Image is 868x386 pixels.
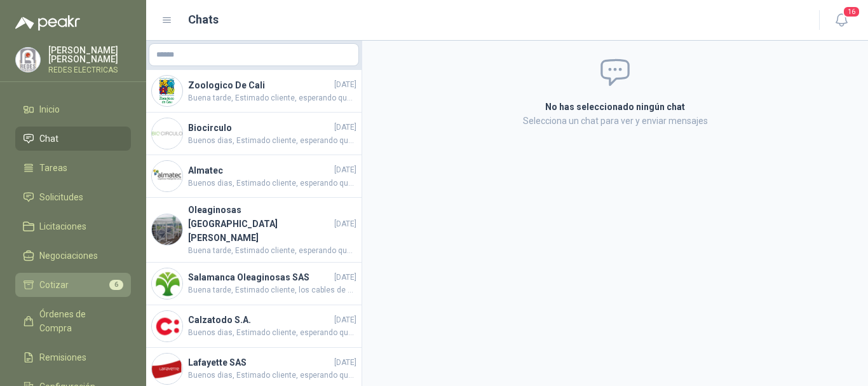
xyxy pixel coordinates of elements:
[188,355,332,369] h4: Lafayette SAS
[146,155,362,198] a: Company LogoAlmatec[DATE]Buenos dias, Estimado cliente, esperando que se encuentre bien, ya revis...
[48,46,131,64] p: [PERSON_NAME] [PERSON_NAME]
[334,218,356,230] span: [DATE]
[15,156,131,180] a: Tareas
[39,350,86,364] span: Remisiones
[39,249,98,263] span: Negociaciones
[334,357,356,369] span: [DATE]
[39,219,86,233] span: Licitaciones
[152,118,182,149] img: Company Logo
[146,113,362,155] a: Company LogoBiocirculo[DATE]Buenos dias, Estimado cliente, esperando que se encuentren bien, por ...
[16,48,40,72] img: Company Logo
[334,314,356,326] span: [DATE]
[146,70,362,113] a: Company LogoZoologico De Cali[DATE]Buena tarde, Estimado cliente, esperando que se encuentre bien...
[334,272,356,284] span: [DATE]
[188,163,332,177] h4: Almatec
[15,345,131,369] a: Remisiones
[152,214,182,245] img: Company Logo
[152,311,182,341] img: Company Logo
[39,278,69,292] span: Cotizar
[15,214,131,238] a: Licitaciones
[15,302,131,340] a: Órdenes de Compra
[146,305,362,348] a: Company LogoCalzatodo S.A.[DATE]Buenos dias, Estimado cliente, esperando que se encuentre bien, a...
[334,79,356,91] span: [DATE]
[152,268,182,299] img: Company Logo
[152,161,182,191] img: Company Logo
[188,121,332,135] h4: Biocirculo
[48,66,131,74] p: REDES ELECTRICAS
[152,354,182,384] img: Company Logo
[188,177,356,190] span: Buenos dias, Estimado cliente, esperando que se encuentre bien, ya reviso que descuento adicional...
[188,270,332,284] h4: Salamanca Oleaginosas SAS
[830,9,853,32] button: 16
[188,284,356,296] span: Buena tarde, Estimado cliente, los cables de calibre #10 en adelante se distribuye en rollos de 1...
[188,203,332,245] h4: Oleaginosas [GEOGRAPHIC_DATA][PERSON_NAME]
[188,78,332,92] h4: Zoologico De Cali
[15,97,131,121] a: Inicio
[15,273,131,297] a: Cotizar6
[15,127,131,151] a: Chat
[39,161,67,175] span: Tareas
[188,313,332,327] h4: Calzatodo S.A.
[109,280,123,290] span: 6
[39,132,58,146] span: Chat
[39,102,60,116] span: Inicio
[146,263,362,305] a: Company LogoSalamanca Oleaginosas SAS[DATE]Buena tarde, Estimado cliente, los cables de calibre #...
[15,185,131,209] a: Solicitudes
[843,6,860,18] span: 16
[188,245,356,257] span: Buena tarde, Estimado cliente, esperando que se encuentre bien, favor indicar tipo de toma: sobre...
[188,369,356,382] span: Buenos dias, Estimado cliente, esperando que se encuentre bien, se cotiza la referencia solicitad...
[393,100,837,114] h2: No has seleccionado ningún chat
[39,190,83,204] span: Solicitudes
[188,11,219,29] h1: Chats
[334,121,356,134] span: [DATE]
[15,15,80,31] img: Logo peakr
[393,114,837,128] p: Selecciona un chat para ver y enviar mensajes
[15,244,131,268] a: Negociaciones
[152,76,182,106] img: Company Logo
[334,164,356,176] span: [DATE]
[188,327,356,339] span: Buenos dias, Estimado cliente, esperando que se encuentre bien, anexo ficha técnica y certificado...
[146,198,362,263] a: Company LogoOleaginosas [GEOGRAPHIC_DATA][PERSON_NAME][DATE]Buena tarde, Estimado cliente, espera...
[188,135,356,147] span: Buenos dias, Estimado cliente, esperando que se encuentren bien, por favor confirmar si se requie...
[39,307,119,335] span: Órdenes de Compra
[188,92,356,104] span: Buena tarde, Estimado cliente, esperando que se encuentre bien, los amarres que distribuimos solo...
